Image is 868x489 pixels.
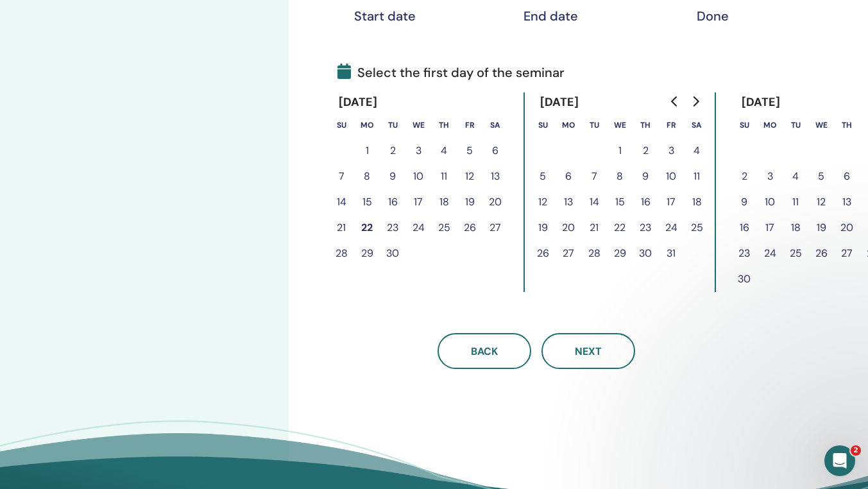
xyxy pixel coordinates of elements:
button: 25 [783,241,808,266]
button: 1 [354,138,380,164]
th: Thursday [431,112,457,138]
button: 27 [482,215,508,241]
button: 8 [607,164,633,189]
button: 24 [757,241,783,266]
button: 3 [658,138,684,164]
a: Instructor Seminars here [37,128,149,138]
button: 5 [457,138,482,164]
th: Sunday [731,112,757,138]
button: 21 [581,215,607,241]
button: 9 [731,189,757,215]
span: Back [471,345,498,358]
button: 4 [431,138,457,164]
button: 11 [783,189,808,215]
button: 2 [731,164,757,189]
button: 4 [783,164,808,189]
div: You can search for [21,96,200,121]
button: 12 [808,189,834,215]
button: 20 [556,215,581,241]
button: 17 [658,189,684,215]
th: Tuesday [581,112,607,138]
div: and . [21,127,200,140]
button: 16 [633,189,658,215]
button: 16 [731,215,757,241]
th: Monday [757,112,783,138]
button: 9 [380,164,405,189]
button: Home [201,5,225,30]
button: 30 [633,241,658,266]
a: Practitioner and Instructor Webinars [21,160,176,183]
textarea: Message… [11,354,246,375]
button: Emoji picker [20,381,30,391]
button: 10 [757,189,783,215]
div: Close [225,5,248,28]
button: 13 [834,189,860,215]
button: Start recording [81,381,92,391]
button: 8 [354,164,380,189]
button: 2 [380,138,405,164]
button: 4 [684,138,710,164]
b: ThetaHealing Practitioner and Instructor Certification Seminars [21,15,191,50]
button: 6 [482,138,508,164]
th: Wednesday [405,112,431,138]
div: we have monthly to stay connected and help you on you on your path and you can always reach out t... [21,146,200,234]
button: 15 [354,189,380,215]
button: 25 [431,215,457,241]
div: Done [681,8,745,24]
button: go back [8,5,33,30]
button: 23 [380,215,405,241]
th: Friday [457,112,482,138]
button: 9 [633,164,658,189]
button: 30 [380,241,405,266]
button: 24 [405,215,431,241]
button: Next [541,333,635,369]
button: 29 [354,241,380,266]
button: 15 [607,189,633,215]
div: [DATE] [530,92,590,112]
button: 31 [658,241,684,266]
span: Next [575,345,602,358]
button: 20 [834,215,860,241]
th: Wednesday [808,112,834,138]
button: 13 [556,189,581,215]
button: 7 [328,164,354,189]
button: 2 [633,138,658,164]
button: 19 [808,215,834,241]
a: Practitioner Seminars here [21,96,200,119]
th: Thursday [834,112,860,138]
th: Saturday [482,112,508,138]
button: 17 [405,189,431,215]
button: 17 [757,215,783,241]
button: 26 [457,215,482,241]
button: 5 [808,164,834,189]
button: 12 [457,164,482,189]
button: Go to next month [685,89,706,114]
th: Sunday [328,112,354,138]
button: 30 [731,266,757,292]
button: 18 [783,215,808,241]
b: Remember [21,147,75,157]
button: 14 [581,189,607,215]
th: Saturday [684,112,710,138]
button: 24 [658,215,684,241]
button: 22 [607,215,633,241]
div: [DATE] [328,92,388,112]
button: 28 [328,241,354,266]
button: 26 [530,241,556,266]
th: Thursday [633,112,658,138]
button: 6 [556,164,581,189]
th: Sunday [530,112,556,138]
button: 11 [431,164,457,189]
button: 14 [328,189,354,215]
div: Profile image for ThetaHealing [37,7,57,28]
button: 29 [607,241,633,266]
button: 26 [808,241,834,266]
button: 25 [684,215,710,241]
button: 7 [581,164,607,189]
button: Go to previous month [665,89,685,114]
button: 10 [658,164,684,189]
div: [DATE] [731,92,791,112]
p: Active 30m ago [62,16,128,29]
th: Tuesday [380,112,405,138]
button: 3 [405,138,431,164]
